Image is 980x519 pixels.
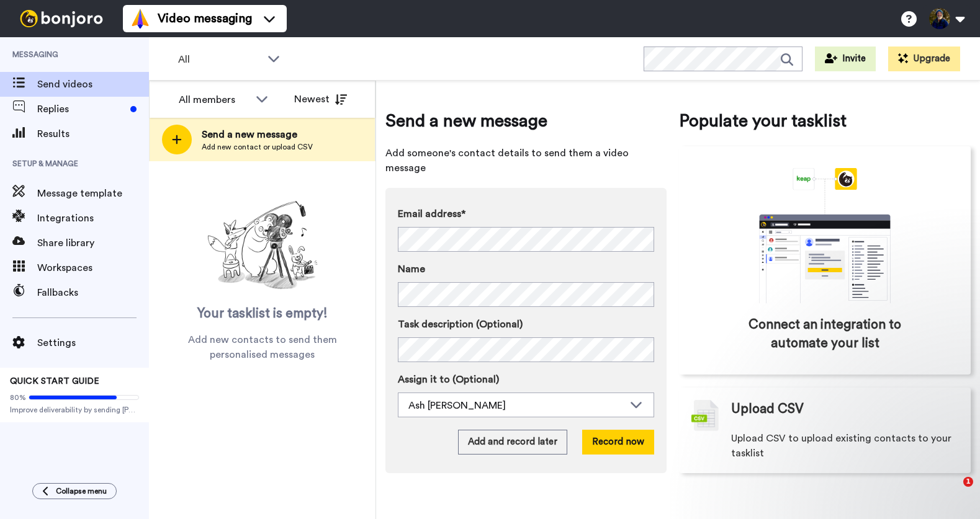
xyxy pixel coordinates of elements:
[37,102,125,117] span: Replies
[815,47,876,71] button: Invite
[37,211,149,226] span: Integrations
[37,335,149,350] span: Settings
[691,400,719,431] img: csv-grey.png
[168,332,357,362] span: Add new contacts to send them personalised messages
[178,52,261,67] span: All
[385,146,667,175] span: Add someone's contact details to send them a video message
[10,393,26,402] span: 80%
[32,483,117,499] button: Collapse menu
[15,10,108,27] img: bj-logo-header-white.svg
[200,196,325,295] img: ready-set-action.png
[37,236,149,251] span: Share library
[179,92,249,107] div: All members
[37,77,149,92] span: Send videos
[398,206,654,221] label: Email address*
[10,405,139,415] span: Improve deliverability by sending [PERSON_NAME]’s from your own email
[202,127,313,142] span: Send a new message
[888,47,960,71] button: Upgrade
[37,186,149,201] span: Message template
[963,477,973,487] span: 1
[385,109,667,133] span: Send a new message
[731,431,958,461] span: Upload CSV to upload existing contacts to your tasklist
[398,262,425,277] span: Name
[197,304,328,323] span: Your tasklist is empty!
[679,109,971,133] span: Populate your tasklist
[408,398,624,413] div: Ash [PERSON_NAME]
[938,477,968,507] iframe: Intercom live chat
[37,260,149,275] span: Workspaces
[10,377,99,386] span: QUICK START GUIDE
[732,168,918,303] div: animation
[37,285,149,300] span: Fallbacks
[130,9,150,29] img: vm-color.svg
[731,400,804,419] span: Upload CSV
[56,486,107,496] span: Collapse menu
[158,10,252,27] span: Video messaging
[202,142,313,152] span: Add new contact or upload CSV
[37,126,149,141] span: Results
[732,316,918,353] span: Connect an integration to automate your list
[398,372,654,387] label: Assign it to (Optional)
[285,87,356,112] button: Newest
[398,317,654,332] label: Task description (Optional)
[582,430,654,455] button: Record now
[458,430,567,455] button: Add and record later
